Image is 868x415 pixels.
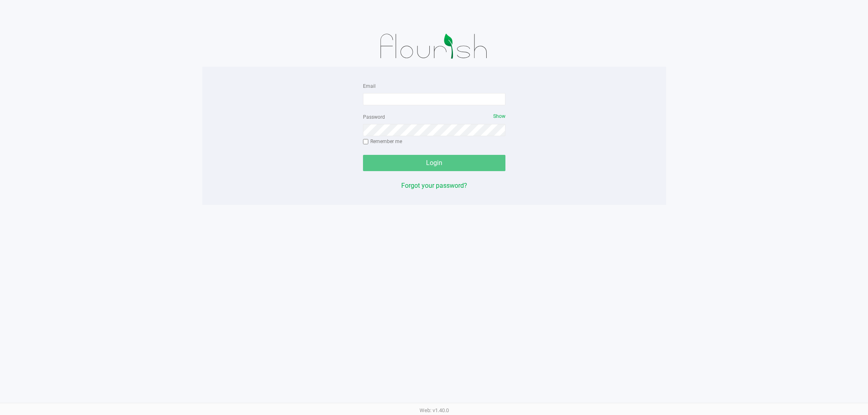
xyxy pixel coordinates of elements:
label: Remember me [363,138,402,145]
span: Web: v1.40.0 [420,407,449,413]
label: Email [363,83,376,90]
input: Remember me [363,139,369,145]
button: Forgot your password? [401,181,467,191]
label: Password [363,113,385,121]
span: Show [493,113,505,119]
